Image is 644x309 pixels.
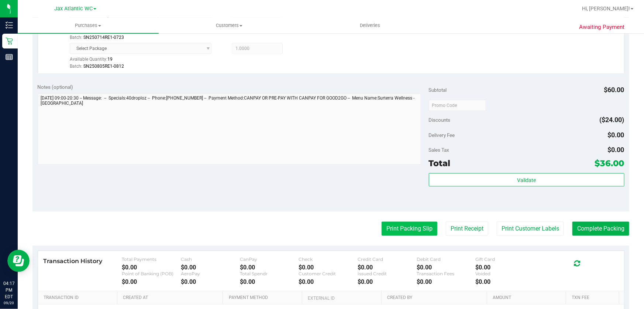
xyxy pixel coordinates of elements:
[122,256,181,262] div: Total Payments
[476,256,535,262] div: Gift Card
[6,21,13,29] inline-svg: Inventory
[70,54,219,68] div: Available Quantity:
[3,300,14,306] p: 09/20
[358,256,417,262] div: Credit Card
[18,22,159,29] span: Purchases
[3,280,14,300] p: 04:17 PM EDT
[358,271,417,276] div: Issued Credit
[122,264,181,271] div: $0.00
[159,18,300,33] a: Customers
[572,222,629,236] button: Complete Packing
[476,278,535,285] div: $0.00
[417,278,476,285] div: $0.00
[181,278,240,285] div: $0.00
[229,295,299,301] a: Payment Method
[476,264,535,271] div: $0.00
[299,278,358,285] div: $0.00
[38,84,73,90] span: Notes (optional)
[582,6,630,11] span: Hi, [PERSON_NAME]!
[417,264,476,271] div: $0.00
[300,18,441,33] a: Deliveries
[358,278,417,285] div: $0.00
[417,256,476,262] div: Debit Card
[123,295,220,301] a: Created At
[70,64,82,69] span: Batch:
[429,132,455,138] span: Delivery Fee
[70,35,82,40] span: Batch:
[429,100,486,111] input: Promo Code
[299,271,358,276] div: Customer Credit
[493,295,563,301] a: Amount
[240,278,299,285] div: $0.00
[7,250,30,272] iframe: Resource center
[181,271,240,276] div: AeroPay
[54,6,93,12] span: Jax Atlantic WC
[122,271,181,276] div: Point of Banking (POB)
[6,53,13,61] inline-svg: Reports
[608,131,624,139] span: $0.00
[417,271,476,276] div: Transaction Fees
[299,264,358,271] div: $0.00
[429,113,451,127] span: Discounts
[83,64,124,69] span: SN250805RE1-0812
[446,222,488,236] button: Print Receipt
[604,86,624,94] span: $60.00
[181,256,240,262] div: Cash
[107,57,113,62] span: 19
[429,173,624,187] button: Validate
[302,291,381,305] th: External ID
[579,23,625,31] span: Awaiting Payment
[476,271,535,276] div: Voided
[122,278,181,285] div: $0.00
[429,158,451,168] span: Total
[429,147,450,153] span: Sales Tax
[572,295,616,301] a: Txn Fee
[429,87,447,93] span: Subtotal
[387,295,484,301] a: Created By
[44,295,114,301] a: Transaction ID
[382,222,437,236] button: Print Packing Slip
[159,22,299,29] span: Customers
[350,22,390,29] span: Deliveries
[240,256,299,262] div: CanPay
[6,37,13,45] inline-svg: Retail
[83,35,124,40] span: SN250714RE1-0723
[608,146,624,154] span: $0.00
[18,18,159,33] a: Purchases
[517,177,536,183] span: Validate
[181,264,240,271] div: $0.00
[240,264,299,271] div: $0.00
[240,271,299,276] div: Total Spendr
[299,256,358,262] div: Check
[497,222,564,236] button: Print Customer Labels
[600,116,624,124] span: ($24.00)
[595,158,624,168] span: $36.00
[358,264,417,271] div: $0.00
